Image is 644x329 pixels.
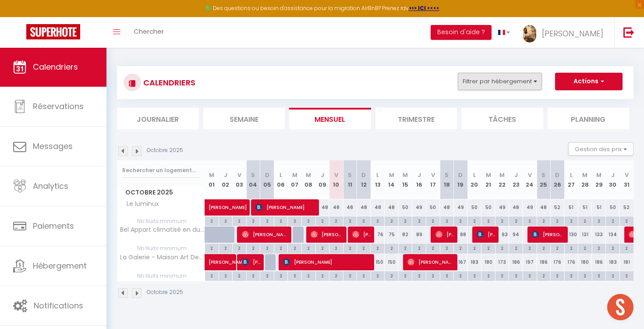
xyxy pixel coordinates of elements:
[477,226,495,243] span: [PERSON_NAME]
[247,271,260,279] div: 2
[481,160,495,199] th: 21
[375,108,457,129] li: Trimestre
[481,216,495,225] div: 2
[495,199,509,216] div: 49
[399,244,412,252] div: 2
[119,254,206,261] span: La Galerie - Maison Art Deco, au coeur d'Avignon
[523,25,536,42] img: ...
[528,171,532,179] abbr: V
[435,226,454,243] span: [PERSON_NAME]
[311,226,343,243] span: [PERSON_NAME]
[426,244,440,252] div: 2
[568,142,633,156] button: Gestion des prix
[495,244,509,252] div: 2
[458,171,463,179] abbr: D
[481,254,495,270] div: 180
[564,199,578,216] div: 51
[26,24,80,39] img: Super Booking
[523,254,537,270] div: 197
[468,244,481,252] div: 2
[205,244,219,252] div: 2
[33,141,73,152] span: Messages
[578,216,592,225] div: 2
[565,244,578,252] div: 2
[233,160,247,199] th: 03
[565,216,578,225] div: 2
[551,216,564,225] div: 2
[620,271,633,279] div: 2
[127,17,170,48] a: Chercher
[611,171,615,179] abbr: J
[418,171,421,179] abbr: J
[209,195,269,211] span: [PERSON_NAME]
[458,73,542,90] button: Filtrer par hébergement
[509,216,523,225] div: 2
[321,171,324,179] abbr: J
[119,226,206,233] span: Bel Appart climatisé en duplex - terrasse - Wifi
[565,271,578,279] div: 2
[495,226,509,243] div: 93
[514,171,518,179] abbr: J
[288,160,302,199] th: 07
[409,4,439,12] a: >>> ICI <<<<
[316,216,329,225] div: 2
[468,216,481,225] div: 2
[454,160,468,199] th: 19
[289,108,371,129] li: Mensuel
[440,160,454,199] th: 18
[426,271,440,279] div: 2
[412,271,426,279] div: 2
[274,160,288,199] th: 06
[117,216,205,226] span: Nb Nuits minimum
[509,254,523,270] div: 186
[607,294,633,320] div: Ouvrir le chat
[592,254,606,270] div: 186
[412,244,426,252] div: 2
[205,216,219,225] div: 2
[454,271,467,279] div: 2
[343,160,357,199] th: 11
[551,199,565,216] div: 52
[117,108,199,129] li: Journalier
[398,160,412,199] th: 15
[376,171,379,179] abbr: L
[302,271,315,279] div: 2
[219,216,233,225] div: 2
[431,171,435,179] abbr: V
[389,171,394,179] abbr: M
[233,244,246,252] div: 2
[486,171,491,179] abbr: M
[532,226,565,243] span: [PERSON_NAME]
[454,216,467,225] div: 2
[274,216,288,225] div: 2
[371,226,385,243] div: 76
[523,199,537,216] div: 49
[619,160,633,199] th: 31
[219,160,233,199] th: 02
[606,160,620,199] th: 30
[407,254,454,270] span: [PERSON_NAME]
[255,199,316,216] span: [PERSON_NAME]
[403,171,408,179] abbr: M
[578,199,592,216] div: 51
[224,171,227,179] abbr: J
[412,216,426,225] div: 2
[371,271,385,279] div: 2
[592,216,606,225] div: 2
[537,199,551,216] div: 48
[117,186,205,199] span: Octobre 2025
[357,199,371,216] div: 48
[454,254,468,270] div: 167
[306,171,311,179] abbr: M
[467,254,481,270] div: 183
[509,244,523,252] div: 2
[481,244,495,252] div: 2
[247,216,260,225] div: 2
[412,199,426,216] div: 49
[385,199,399,216] div: 48
[578,271,592,279] div: 2
[523,160,537,199] th: 24
[454,199,468,216] div: 49
[343,271,357,279] div: 2
[119,199,161,209] span: Le luminux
